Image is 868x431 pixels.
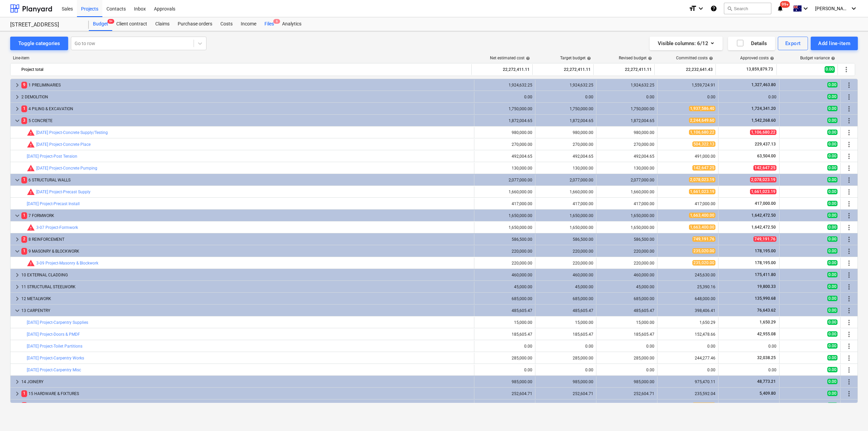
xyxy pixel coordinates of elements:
[751,106,776,111] span: 1,724,341.20
[586,56,591,60] span: help
[660,201,715,206] div: 417,000.00
[599,95,654,99] div: 0.00
[13,81,21,89] span: keyboard_arrow_right
[538,213,593,218] div: 1,650,000.00
[477,118,532,123] div: 1,872,004.65
[827,284,837,289] span: 0.00
[721,95,776,99] div: 0.00
[660,344,715,349] div: 0.00
[599,285,654,289] div: 45,000.00
[477,83,532,87] div: 1,924,632.25
[477,261,532,266] div: 220,000.00
[27,129,35,137] span: Committed costs exceed revised budget
[477,142,532,147] div: 270,000.00
[538,201,593,206] div: 417,000.00
[21,376,471,387] div: 14 JOINERY
[27,140,35,149] span: Committed costs exceed revised budget
[753,236,776,242] span: 749,191.76
[746,66,774,72] span: 13,859,879.73
[658,39,714,48] div: Visible columns : 6/12
[827,272,837,277] span: 0.00
[827,82,837,87] span: 0.00
[107,19,114,24] span: 9+
[599,106,654,111] div: 1,750,000.00
[740,56,774,60] div: Approved costs
[754,272,776,277] span: 175,411.80
[599,142,654,147] div: 270,000.00
[660,296,715,301] div: 648,000.00
[13,117,21,125] span: keyboard_arrow_down
[845,247,853,255] span: More actions
[538,249,593,254] div: 220,000.00
[36,190,91,194] a: [DATE] Project-Precast Supply
[827,106,837,111] span: 0.00
[827,189,837,194] span: 0.00
[21,105,27,112] span: 1
[112,17,151,31] div: Client contract
[827,248,837,254] span: 0.00
[827,94,837,99] span: 0.00
[845,330,853,338] span: More actions
[36,130,108,135] a: [DATE] Project-Concrete Supply/Testing
[827,260,837,266] span: 0.00
[89,17,112,31] div: Budget
[845,271,853,279] span: More actions
[619,56,652,60] div: Revised budget
[827,153,837,159] span: 0.00
[36,142,91,147] a: [DATE] Project-Concrete Place
[174,17,216,31] div: Purchase orders
[27,368,81,372] a: [DATE] Project-Carpentry Misc
[13,271,21,279] span: keyboard_arrow_right
[599,261,654,266] div: 220,000.00
[599,178,654,182] div: 2,077,000.00
[660,273,715,277] div: 245,630.00
[599,213,654,218] div: 1,650,000.00
[21,117,27,124] span: 3
[27,332,80,337] a: [DATE] Project-Doors & PMDF
[660,285,715,289] div: 25,390.16
[216,17,237,31] a: Costs
[596,64,652,75] div: 22,272,411.11
[599,344,654,349] div: 0.00
[845,81,853,89] span: More actions
[278,17,305,31] div: Analytics
[689,130,715,135] span: 1,106,680.22
[647,56,652,60] span: help
[754,296,776,301] span: 135,990.68
[237,17,260,31] a: Income
[477,190,532,194] div: 1,660,000.00
[751,82,776,87] span: 1,327,463.80
[754,201,776,206] span: 417,000.00
[845,235,853,243] span: More actions
[27,154,77,159] a: [DATE] Project-Post Tension
[785,39,801,48] div: Export
[660,83,715,87] div: 1,559,724.91
[756,355,776,360] span: 32,038.25
[728,37,775,50] button: Details
[660,95,715,99] div: 0.00
[477,201,532,206] div: 417,000.00
[599,190,654,194] div: 1,660,000.00
[599,332,654,337] div: 185,605.47
[692,165,715,171] span: 142,647.25
[21,175,471,185] div: 6 STRUCTURAL WALLS
[151,17,174,31] a: Claims
[21,177,27,183] span: 1
[13,283,21,291] span: keyboard_arrow_right
[827,379,837,384] span: 0.00
[10,21,81,28] div: [STREET_ADDRESS]
[845,283,853,291] span: More actions
[845,152,853,160] span: More actions
[689,213,715,218] span: 1,663,400.00
[10,37,68,50] button: Toggle categories
[477,154,532,159] div: 492,004.65
[538,308,593,313] div: 485,605.47
[21,80,471,91] div: 1 PRELIMINARIES
[845,176,853,184] span: More actions
[692,236,715,242] span: 749,191.76
[10,56,472,60] div: Line-item
[599,118,654,123] div: 1,872,004.65
[599,154,654,159] div: 492,004.65
[21,293,471,304] div: 12 METALWORK
[756,332,776,336] span: 42,955.08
